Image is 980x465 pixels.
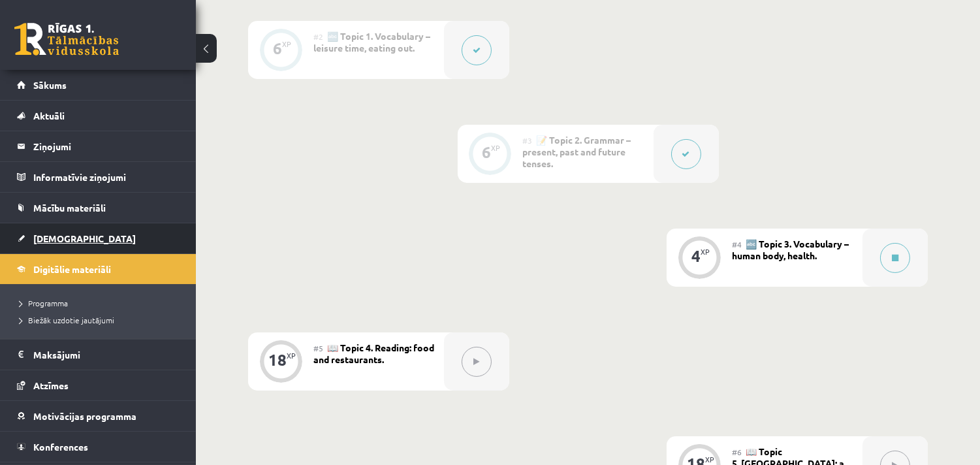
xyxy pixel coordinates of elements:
a: Biežāk uzdotie jautājumi [20,314,183,326]
a: Sākums [17,70,180,100]
span: Atzīmes [33,379,69,391]
div: 6 [273,42,282,54]
a: Atzīmes [17,370,180,400]
a: Maksājumi [17,340,180,370]
span: #6 [732,447,742,457]
span: Sākums [33,79,67,91]
span: 🔤 Topic 3. Vocabulary – human body, health. [732,238,849,261]
span: Konferences [33,441,88,453]
div: XP [282,40,291,48]
div: 6 [482,146,492,158]
div: 4 [691,250,701,262]
a: Digitālie materiāli [17,254,180,284]
legend: Maksājumi [33,340,180,370]
span: [DEMOGRAPHIC_DATA] [33,232,136,244]
a: Rīgas 1. Tālmācības vidusskola [14,23,119,56]
a: Aktuāli [17,101,180,131]
span: Mācību materiāli [33,202,106,214]
span: 📝 Topic 2. Grammar – present, past and future tenses. [523,134,631,169]
a: Konferences [17,432,180,462]
span: 🔤 Topic 1. Vocabulary – leisure time, eating out. [313,30,430,54]
span: Programma [20,298,68,308]
a: [DEMOGRAPHIC_DATA] [17,223,180,253]
legend: Informatīvie ziņojumi [33,162,180,192]
a: Programma [20,297,183,309]
span: Motivācijas programma [33,410,136,422]
a: Mācību materiāli [17,193,180,223]
div: XP [287,352,296,359]
div: XP [705,456,714,463]
span: Aktuāli [33,110,65,121]
span: #5 [313,343,323,353]
div: XP [492,144,501,152]
span: 📖 Topic 4. Reading: food and restaurants. [313,342,434,365]
a: Ziņojumi [17,131,180,161]
span: #4 [732,239,742,249]
span: Biežāk uzdotie jautājumi [20,315,114,325]
span: #3 [523,135,533,146]
span: #2 [313,31,323,42]
a: Motivācijas programma [17,401,180,431]
a: Informatīvie ziņojumi [17,162,180,192]
div: 18 [268,354,287,366]
div: XP [701,248,710,255]
legend: Ziņojumi [33,131,180,161]
span: Digitālie materiāli [33,263,111,275]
